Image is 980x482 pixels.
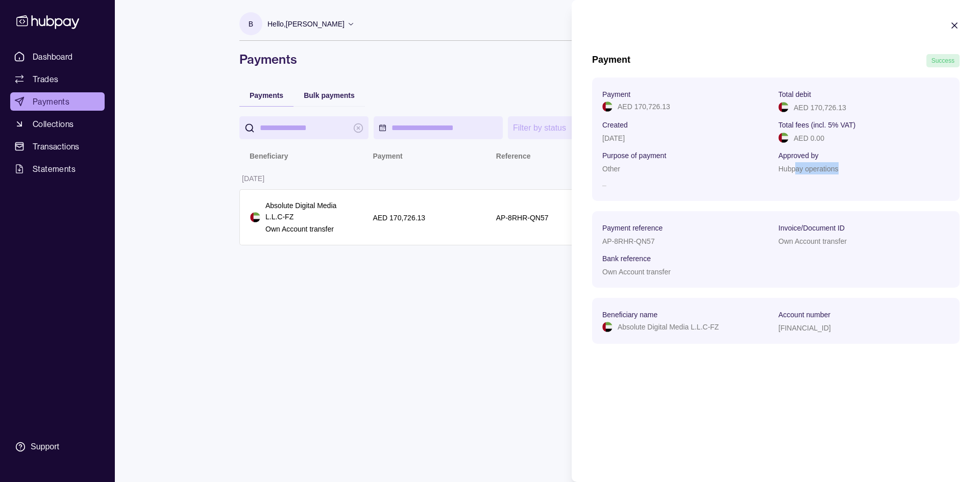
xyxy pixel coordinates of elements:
[778,90,811,98] p: Total debit
[602,134,625,142] p: [DATE]
[778,237,847,245] p: Own Account transfer
[618,321,719,333] p: Absolute Digital Media L.L.C-FZ
[618,101,670,112] p: AED 170,726.13
[794,104,846,112] p: AED 170,726.13
[602,268,671,276] p: Own Account transfer
[602,237,655,245] p: AP-8RHR-QN57
[602,311,657,319] p: Beneficiary name
[602,165,620,173] p: Other
[602,151,666,160] p: Purpose of payment
[602,255,651,263] p: Bank reference
[778,133,789,143] img: ae
[602,224,663,232] p: Payment reference
[602,102,612,112] img: ae
[794,134,824,142] p: AED 0.00
[602,90,630,98] p: Payment
[778,102,789,112] img: ae
[778,165,839,173] p: Hubpay operations
[778,224,845,232] p: Invoice/Document ID
[932,57,954,64] span: Success
[592,54,630,67] h1: Payment
[602,322,612,332] img: ae
[778,121,855,129] p: Total fees (incl. 5% VAT)
[778,311,830,319] p: Account number
[602,180,773,191] p: –
[602,121,628,129] p: Created
[778,324,831,332] p: [FINANCIAL_ID]
[778,151,819,160] p: Approved by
